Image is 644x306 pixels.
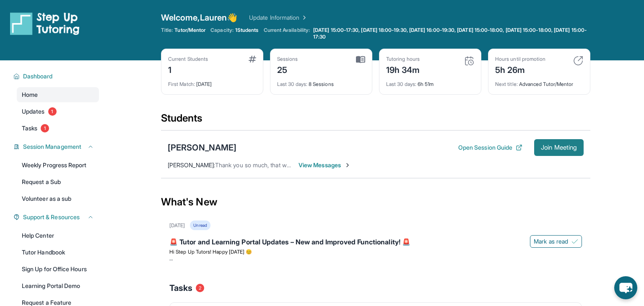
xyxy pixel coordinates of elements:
[249,13,308,22] a: Update Information
[17,278,99,293] a: Learning Portal Demo
[41,124,49,132] span: 1
[17,228,99,243] a: Help Center
[458,143,522,152] button: Open Session Guide
[235,27,259,34] span: 1 Students
[495,56,545,62] div: Hours until promotion
[168,81,195,87] span: First Match :
[17,174,99,189] a: Request a Sub
[168,76,256,88] div: [DATE]
[313,27,589,40] span: [DATE] 15:00-17:30, [DATE] 18:00-19:30, [DATE] 16:00-19:30, [DATE] 15:00-18:00, [DATE] 15:00-18:0...
[386,81,416,87] span: Last 30 days :
[17,158,99,173] a: Weekly Progress Report
[169,249,252,255] span: Hi Step Up Tutors! Happy [DATE] 😊
[161,27,173,34] span: Title:
[17,121,99,136] a: Tasks1
[534,237,568,246] span: Mark as read
[299,161,351,169] span: View Messages
[614,276,637,299] button: chat-button
[277,76,365,88] div: 8 Sessions
[161,112,590,130] div: Students
[168,62,208,76] div: 1
[190,220,210,230] div: Unread
[386,76,474,88] div: 6h 51m
[210,27,234,34] span: Capacity:
[277,81,307,87] span: Last 30 days :
[169,222,185,229] div: [DATE]
[277,56,298,62] div: Sessions
[249,56,256,62] img: card
[20,143,94,151] button: Session Management
[573,56,583,66] img: card
[48,107,57,116] span: 1
[495,81,518,87] span: Next title :
[23,213,80,221] span: Support & Resources
[534,139,584,156] button: Join Meeting
[20,72,94,80] button: Dashboard
[464,56,474,66] img: card
[17,104,99,119] a: Updates1
[168,56,208,62] div: Current Students
[541,145,577,150] span: Join Meeting
[17,262,99,277] a: Sign Up for Office Hours
[344,162,351,169] img: Chevron-Right
[530,235,582,248] button: Mark as read
[22,124,37,132] span: Tasks
[168,161,215,169] span: [PERSON_NAME] :
[196,284,204,292] span: 2
[23,143,81,151] span: Session Management
[356,56,365,63] img: card
[22,91,38,99] span: Home
[571,238,578,245] img: Mark as read
[17,87,99,102] a: Home
[299,13,308,22] img: Chevron Right
[23,72,53,80] span: Dashboard
[17,191,99,206] a: Volunteer as a sub
[386,56,420,62] div: Tutoring hours
[17,245,99,260] a: Tutor Handbook
[22,107,45,116] span: Updates
[312,27,590,40] a: [DATE] 15:00-17:30, [DATE] 18:00-19:30, [DATE] 16:00-19:30, [DATE] 15:00-18:00, [DATE] 15:00-18:0...
[386,62,420,76] div: 19h 34m
[10,12,80,35] img: logo
[495,76,583,88] div: Advanced Tutor/Mentor
[215,161,313,169] span: Thank you so much, that works great
[161,184,590,220] div: What's New
[277,62,298,76] div: 25
[264,27,310,40] span: Current Availability:
[174,27,205,34] span: Tutor/Mentor
[169,282,192,294] span: Tasks
[20,213,94,221] button: Support & Resources
[168,142,236,153] div: [PERSON_NAME]
[161,12,237,23] span: Welcome, Lauren 👋
[169,237,582,249] div: 🚨 Tutor and Learning Portal Updates – New and Improved Functionality! 🚨
[495,62,545,76] div: 5h 26m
